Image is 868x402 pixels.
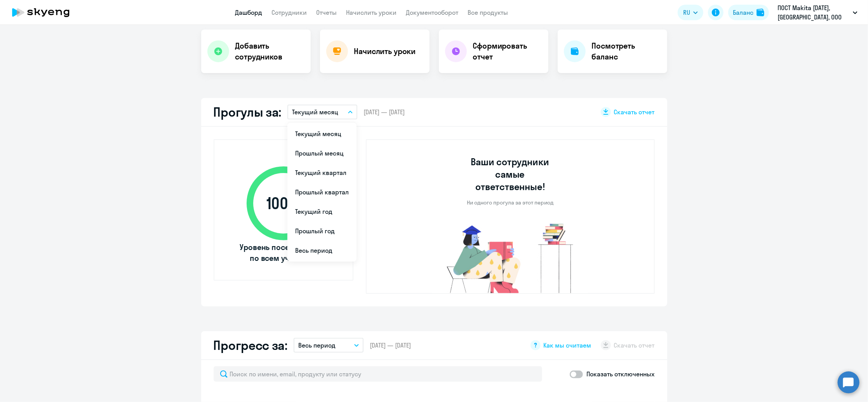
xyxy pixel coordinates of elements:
a: Все продукты [468,9,508,16]
p: Показать отключенных [587,369,655,379]
h4: Добавить сотрудников [235,40,304,62]
a: Начислить уроки [346,9,397,16]
img: balance [757,9,764,16]
button: Текущий месяц [287,105,357,119]
img: no-truants [432,222,588,293]
a: Дашборд [235,9,263,16]
button: Весь период [294,338,364,353]
span: [DATE] — [DATE] [364,108,405,116]
input: Поиск по имени, email, продукту или статусу [214,366,542,382]
button: ПОСТ Makita [DATE], [GEOGRAPHIC_DATA], ООО [774,3,861,22]
h3: Ваши сотрудники самые ответственные! [460,156,560,193]
span: Скачать отчет [614,108,655,116]
span: [DATE] — [DATE] [370,341,411,350]
h2: Прогулы за: [214,104,282,120]
span: Как мы считаем [544,341,591,350]
span: 100 % [239,194,328,213]
button: Балансbalance [728,5,769,20]
h4: Посмотреть баланс [592,40,661,62]
h4: Сформировать отчет [473,40,542,62]
p: ПОСТ Makita [DATE], [GEOGRAPHIC_DATA], ООО [778,3,850,22]
p: Ни одного прогула за этот период [467,199,553,206]
a: Отчеты [317,9,337,16]
p: Весь период [298,341,336,350]
button: RU [678,5,703,20]
span: RU [683,8,690,17]
h2: Прогресс за: [214,337,287,353]
p: Текущий месяц [292,107,338,117]
span: Уровень посещаемости по всем ученикам [239,242,328,264]
a: Документооборот [406,9,459,16]
div: Баланс [733,8,753,17]
ul: RU [287,122,357,262]
a: Сотрудники [272,9,307,16]
h4: Начислить уроки [354,46,416,57]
